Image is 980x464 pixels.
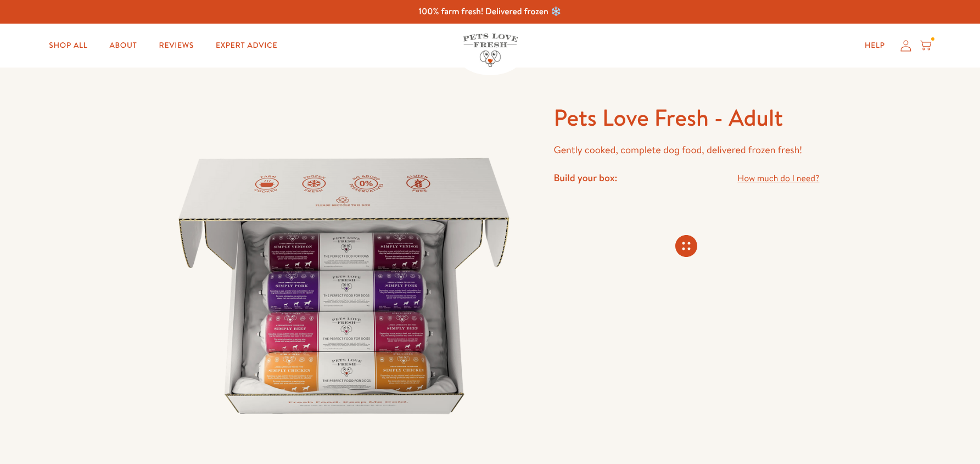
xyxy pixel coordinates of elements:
h4: Build your box: [553,171,617,184]
img: Pets Love Fresh [463,33,518,67]
h1: Pets Love Fresh - Adult [553,103,819,133]
a: About [100,35,145,57]
a: Shop All [40,35,96,57]
p: Gently cooked, complete dog food, delivered frozen fresh! [553,142,819,159]
a: How much do I need? [737,171,819,186]
a: Reviews [150,35,203,57]
a: Help [856,35,894,57]
a: Expert Advice [207,35,286,57]
svg: Connecting store [675,235,697,257]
